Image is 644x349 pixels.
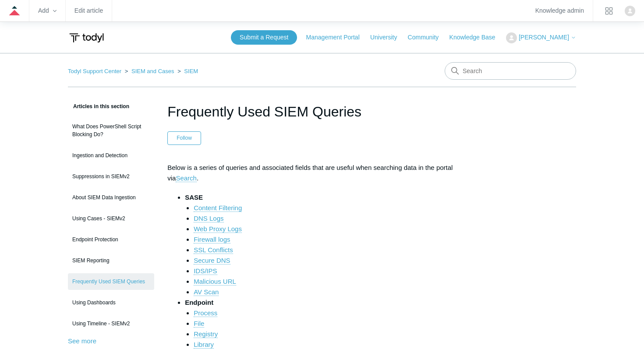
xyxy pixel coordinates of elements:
strong: SASE [185,194,203,201]
a: SIEM and Cases [131,68,174,74]
a: Community [408,33,448,42]
strong: Endpoint [185,299,213,306]
a: Using Dashboards [68,294,154,311]
img: Todyl Support Center Help Center home page [68,30,105,46]
a: Suppressions in SIEMv2 [68,168,154,185]
a: See more [68,337,96,345]
a: Submit a Request [231,30,297,45]
a: File [194,320,204,328]
img: user avatar [625,6,635,16]
li: Todyl Support Center [68,68,123,74]
input: Search [445,62,576,80]
button: [PERSON_NAME] [506,32,576,43]
a: Knowledge admin [535,8,584,13]
a: Secure DNS [194,257,230,264]
a: SSL Conflicts [194,246,233,254]
a: Todyl Support Center [68,68,121,74]
span: [PERSON_NAME] [519,34,569,41]
a: Registry [194,330,218,338]
a: Web Proxy Logs [194,225,242,233]
a: What Does PowerShell Script Blocking Do? [68,118,154,143]
zd-hc-trigger: Click your profile icon to open the profile menu [625,6,635,16]
a: About SIEM Data Ingestion [68,189,154,206]
a: Content Filtering [194,204,242,212]
a: IDS/IPS [194,267,217,275]
a: Edit article [74,8,103,13]
a: Process [194,309,217,317]
a: Search [176,174,197,182]
a: Using Timeline - SIEMv2 [68,315,154,332]
h1: Frequently Used SIEM Queries [167,101,477,122]
a: Malicious URL [194,278,236,286]
a: Management Portal [306,33,368,42]
a: Endpoint Protection [68,231,154,248]
a: Using Cases - SIEMv2 [68,210,154,227]
span: Articles in this section [68,103,129,109]
a: Firewall logs [194,236,230,243]
a: Frequently Used SIEM Queries [68,273,154,290]
a: Ingestion and Detection [68,147,154,164]
a: SIEM Reporting [68,252,154,269]
a: Library [194,341,214,349]
a: SIEM [184,68,198,74]
a: DNS Logs [194,215,223,222]
a: Knowledge Base [449,33,504,42]
a: University [370,33,406,42]
a: AV Scan [194,288,219,296]
button: Follow Article [167,131,201,145]
p: Below is a series of queries and associated fields that are useful when searching data in the por... [167,162,477,183]
zd-hc-trigger: Add [38,8,57,13]
li: SIEM and Cases [123,68,176,74]
li: SIEM [176,68,198,74]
